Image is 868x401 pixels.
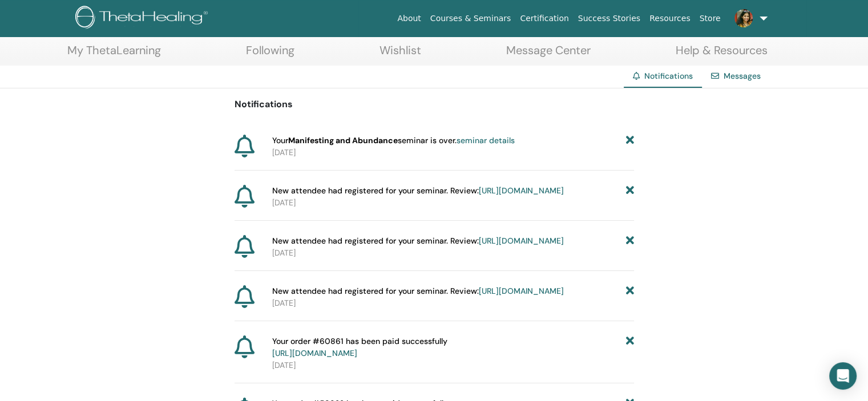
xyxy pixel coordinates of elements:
[272,335,447,359] span: Your order #60861 has been paid successfully
[272,297,634,309] p: [DATE]
[574,8,645,29] a: Success Stories
[272,135,515,147] span: Your seminar is over.
[380,43,421,66] a: Wishlist
[272,235,564,247] span: New attendee had registered for your seminar. Review:
[479,286,564,296] a: [URL][DOMAIN_NAME]
[272,348,357,358] a: [URL][DOMAIN_NAME]
[272,147,634,159] p: [DATE]
[272,359,634,371] p: [DATE]
[515,8,573,29] a: Certification
[272,247,634,259] p: [DATE]
[457,135,515,145] a: seminar details
[272,285,564,297] span: New attendee had registered for your seminar. Review:
[829,362,857,390] div: Open Intercom Messenger
[288,135,398,145] strong: Manifesting and Abundance
[75,6,212,31] img: logo.png
[235,98,634,111] p: Notifications
[479,185,564,196] a: [URL][DOMAIN_NAME]
[734,9,753,27] img: default.jpg
[724,71,761,81] a: Messages
[695,8,725,29] a: Store
[644,71,693,81] span: Notifications
[676,43,768,66] a: Help & Resources
[393,8,425,29] a: About
[506,43,591,66] a: Message Center
[272,185,564,197] span: New attendee had registered for your seminar. Review:
[67,43,161,66] a: My ThetaLearning
[246,43,294,66] a: Following
[479,236,564,246] a: [URL][DOMAIN_NAME]
[645,8,695,29] a: Resources
[272,197,634,209] p: [DATE]
[426,8,516,29] a: Courses & Seminars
